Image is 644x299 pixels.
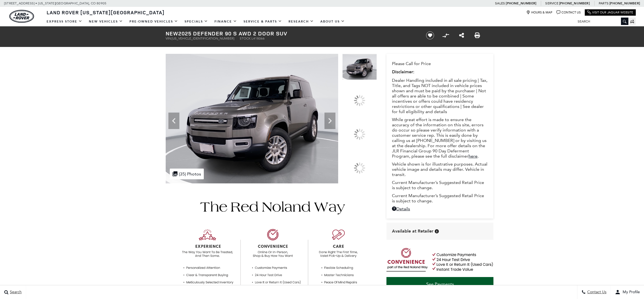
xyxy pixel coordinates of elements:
[426,281,454,287] span: See Payments
[43,17,348,26] nav: Main Navigation
[43,9,168,16] a: Land Rover [US_STATE][GEOGRAPHIC_DATA]
[442,31,450,40] button: Compare vehicle
[586,290,606,295] span: Contact Us
[587,10,633,15] a: Visit Our Jaguar Website
[506,1,536,5] a: [PHONE_NUMBER]
[474,32,480,39] a: Print this New 2025 Defender 90 S AWD 2 Door SUV
[392,193,488,203] p: Current Manufacturer’s Suggested Retail Price is subject to change.
[166,30,178,37] strong: New
[468,153,478,159] a: here
[392,206,488,211] a: Details
[574,18,628,25] input: Search
[599,1,609,5] span: Parts
[252,37,265,40] span: L418066
[392,78,488,114] p: Dealer Handling included in all sale pricing | Tax, Title, and Tags NOT included in vehicle price...
[86,17,126,26] a: New Vehicles
[392,228,433,234] span: Available at Retailer
[435,229,439,233] div: Vehicle is in stock and ready for immediate delivery. Due to demand, availability is subject to c...
[557,10,581,15] a: Contact Us
[126,17,181,26] a: Pre-Owned Vehicles
[620,290,640,295] span: My Profile
[609,1,640,5] a: [PHONE_NUMBER]
[559,1,590,5] a: [PHONE_NUMBER]
[172,37,234,40] span: [US_VEHICLE_IDENTIFICATION_NUMBER]
[386,277,493,291] a: See Payments
[392,69,414,75] strong: Disclaimer:
[166,54,338,183] img: New 2025 Silicon Silver Land Rover S image 1
[495,1,505,5] span: Sales
[43,17,86,26] a: EXPRESS STORE
[285,17,317,26] a: Research
[181,17,211,26] a: Specials
[342,54,377,80] img: New 2025 Silicon Silver Land Rover S image 1
[166,37,172,40] span: VIN:
[611,285,644,299] button: user-profile-menu
[166,30,417,37] h1: 2025 Defender 90 S AWD 2 Door SUV
[47,9,165,16] span: Land Rover [US_STATE][GEOGRAPHIC_DATA]
[211,17,240,26] a: Finance
[9,10,34,23] img: Land Rover
[526,10,552,15] a: Hours & Map
[392,161,488,177] p: Vehicle shown is for illustrative purposes. Actual vehicle image and details may differ. Vehicle ...
[392,61,488,66] p: Please Call for Price
[240,37,252,40] span: Stock:
[9,10,34,23] a: land-rover
[392,180,488,190] p: Current Manufacturer’s Suggested Retail Price is subject to change.
[459,32,464,39] a: Share this New 2025 Defender 90 S AWD 2 Door SUV
[392,117,488,159] p: While great effort is made to ensure the accuracy of the information on this site, errors do occu...
[240,17,285,26] a: Service & Parts
[317,17,348,26] a: About Us
[4,1,106,5] a: [STREET_ADDRESS] • [US_STATE][GEOGRAPHIC_DATA], CO 80905
[170,169,204,179] div: (35) Photos
[545,1,558,5] span: Service
[424,31,436,40] button: Save vehicle
[9,290,22,295] span: Search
